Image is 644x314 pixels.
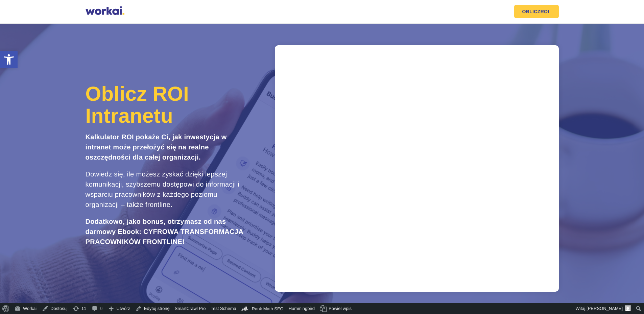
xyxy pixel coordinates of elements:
a: Test Schema [209,303,239,314]
em: ROI [541,9,549,14]
span: Utwórz [117,303,130,314]
a: SmartCrawl Pro [172,303,209,314]
a: Kokpit Rank Math [239,303,286,314]
span: [PERSON_NAME] [587,306,623,311]
span: Powiel wpis [329,303,352,314]
strong: Dodatkowo, jako bonus, otrzymasz od nas darmowy Ebook: CYFROWA TRANSFORMACJA PRACOWNIKÓW FRONTLINE! [86,218,243,246]
span: 11 [81,303,86,314]
span: 0 [100,303,102,314]
span: Rank Math SEO [252,306,284,311]
a: Dostosuj [39,303,70,314]
a: Workai [12,303,39,314]
span: Dowiedz się, ile możesz zyskać dzięki lepszej komunikacji, szybszemu dostępowi do informacji i ws... [86,171,240,209]
a: Edytuj stronę [133,303,172,314]
a: Hummingbird [286,303,317,314]
strong: Kalkulator ROI pokaże Ci, jak inwestycja w intranet może przełożyć się na realne oszczędności dla... [86,134,227,161]
span: Oblicz ROI Intranetu [86,82,189,127]
a: Witaj, [573,303,634,314]
a: OBLICZROI [514,5,559,18]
